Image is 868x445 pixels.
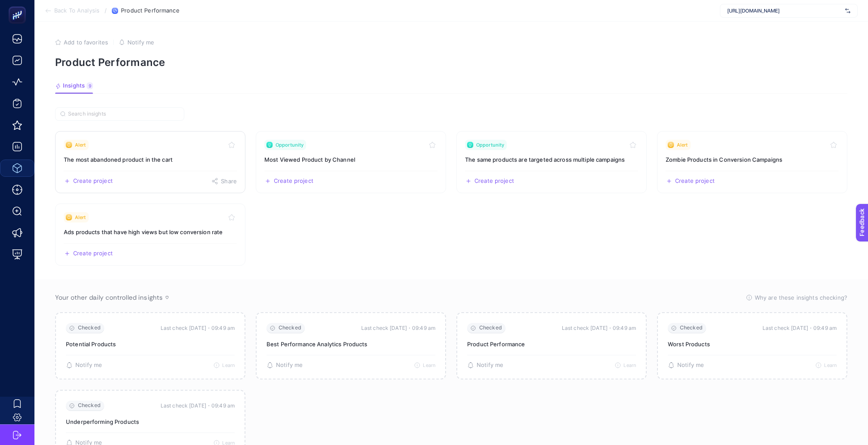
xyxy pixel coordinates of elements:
[55,39,108,46] button: Add to favorites
[562,324,636,332] time: Last check [DATE]・09:49 am
[66,362,102,369] button: Notify me
[476,141,504,148] span: Opportunity
[264,178,313,185] button: Create a new project based on this insight
[727,7,842,14] span: [URL][DOMAIN_NAME]
[55,131,245,193] a: View insight titled
[467,362,503,369] button: Notify me
[161,324,235,332] time: Last check [DATE]・09:49 am
[414,362,435,368] button: Learn
[680,325,703,331] span: Checked
[361,324,435,332] time: Last check [DATE]・09:49 am
[54,7,99,14] span: Back To Analysis
[105,7,107,14] span: /
[474,178,514,185] span: Create project
[276,141,304,148] span: Opportunity
[55,204,245,266] a: View insight titled
[824,362,837,368] span: Learn
[267,340,435,348] p: Best Performance Analytics Products
[423,362,435,368] span: Learn
[221,178,237,185] span: Share
[78,325,101,331] span: Checked
[815,362,837,368] button: Learn
[64,250,113,257] button: Create a new project based on this insight
[623,362,636,368] span: Learn
[63,82,85,89] span: Insights
[55,293,163,302] span: Your other daily controlled insights
[75,141,86,148] span: Alert
[66,340,235,348] p: Potential Products
[628,140,638,150] button: Toggle favorite
[211,178,237,185] button: Share this insight
[226,140,237,150] button: Toggle favorite
[677,362,704,369] span: Notify me
[68,111,179,117] input: Search
[267,362,303,369] button: Notify me
[5,3,33,9] span: Feedback
[276,362,303,369] span: Notify me
[279,325,301,331] span: Checked
[675,178,715,185] span: Create project
[55,56,847,69] p: Product Performance
[763,324,837,332] time: Last check [DATE]・09:49 am
[845,6,850,15] img: svg%3e
[427,140,437,150] button: Toggle favorite
[214,362,235,368] button: Learn
[465,178,514,185] button: Create a new project based on this insight
[75,362,102,369] span: Notify me
[274,178,313,185] span: Create project
[127,39,154,46] span: Notify me
[477,362,503,369] span: Notify me
[256,131,446,193] a: View insight titled
[78,402,101,409] span: Checked
[66,418,235,426] p: Underperforming Products
[456,131,647,193] a: View insight titled
[828,140,839,150] button: Toggle favorite
[73,178,113,185] span: Create project
[657,131,847,193] a: View insight titled
[666,155,839,164] h3: Insight title
[264,155,437,164] h3: Insight title
[87,82,93,89] div: 9
[467,340,636,348] p: Product Performance
[73,250,113,257] span: Create project
[121,7,179,14] span: Product Performance
[119,39,154,46] button: Notify me
[64,39,108,46] span: Add to favorites
[226,212,237,222] button: Toggle favorite
[64,155,237,164] h3: Insight title
[64,178,113,185] button: Create a new project based on this insight
[75,214,86,221] span: Alert
[55,131,847,266] section: Insight Packages
[755,293,847,302] span: Why are these insights checking?
[64,228,237,236] h3: Insight title
[222,362,235,368] span: Learn
[465,155,638,164] h3: Insight title
[615,362,636,368] button: Learn
[668,340,837,348] p: Worst Products
[677,141,688,148] span: Alert
[668,362,704,369] button: Notify me
[479,325,502,331] span: Checked
[666,178,715,185] button: Create a new project based on this insight
[161,401,235,410] time: Last check [DATE]・09:49 am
